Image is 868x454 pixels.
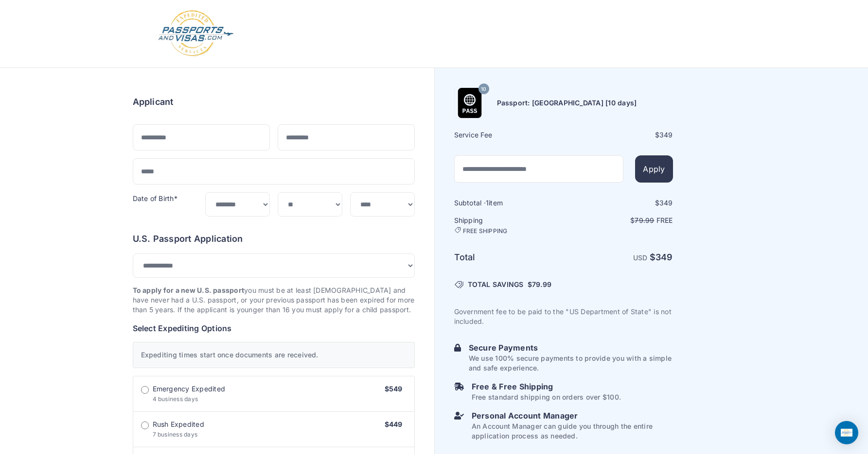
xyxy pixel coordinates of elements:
[133,194,177,202] label: Date of Birth*
[565,216,673,225] p: $
[656,216,673,224] span: Free
[528,280,551,289] span: $
[659,131,673,139] span: 349
[153,431,198,438] span: 7 business days
[532,280,551,288] span: 79.99
[133,286,245,294] strong: To apply for a new U.S. passport
[133,322,415,334] h6: Select Expediting Options
[659,199,673,207] span: 349
[635,216,654,224] span: 79.99
[385,420,403,428] span: $449
[455,88,485,118] img: Product Name
[385,385,403,393] span: $549
[153,384,226,394] span: Emergency Expedited
[472,381,621,392] h6: Free & Free Shipping
[153,420,204,429] span: Rush Expedited
[635,155,673,183] button: Apply
[650,252,673,262] strong: $
[133,95,174,109] h6: Applicant
[486,199,489,207] span: 1
[133,286,415,315] p: you must be at least [DEMOGRAPHIC_DATA] and have never had a U.S. passport, or your previous pass...
[468,280,524,289] span: TOTAL SAVINGS
[469,353,673,373] p: We use 100% secure payments to provide you with a simple and safe experience.
[454,251,563,264] h6: Total
[153,395,198,403] span: 4 business days
[565,198,673,208] div: $
[481,83,486,96] span: 10
[633,253,648,262] span: USD
[469,342,673,353] h6: Secure Payments
[133,232,415,246] h6: U.S. Passport Application
[133,342,415,368] div: Expediting times start once documents are received.
[454,198,563,208] h6: Subtotal · item
[157,10,234,58] img: Logo
[565,130,673,140] div: $
[497,98,637,108] h6: Passport: [GEOGRAPHIC_DATA] [10 days]
[472,410,673,421] h6: Personal Account Manager
[472,392,621,402] p: Free standard shipping on orders over $100.
[835,421,858,444] div: Open Intercom Messenger
[454,130,563,140] h6: Service Fee
[463,227,508,235] span: FREE SHIPPING
[472,421,673,441] p: An Account Manager can guide you through the entire application process as needed.
[454,307,673,326] p: Government fee to be paid to the "US Department of State" is not included.
[655,252,673,262] span: 349
[454,216,563,235] h6: Shipping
